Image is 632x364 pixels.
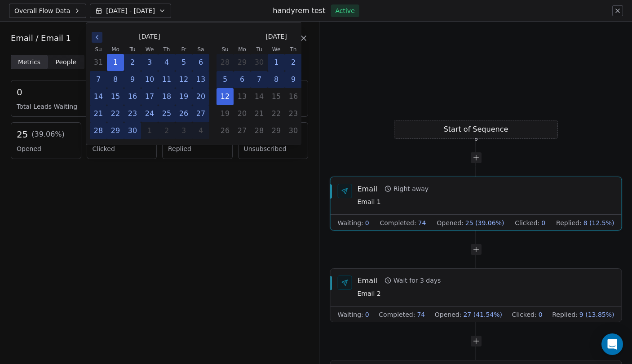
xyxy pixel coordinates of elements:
[159,54,175,71] button: Thursday, September 4th, 2025, selected
[285,71,301,88] button: Thursday, October 9th, 2025, selected
[273,6,325,16] h1: handyrem test
[515,218,539,227] span: Clicked :
[124,71,141,88] button: Tuesday, September 9th, 2025, selected
[124,89,141,105] button: Tuesday, September 16th, 2025, selected
[141,106,158,122] button: Wednesday, September 24th, 2025, selected
[168,144,227,153] span: Replied
[268,71,284,88] button: Wednesday, October 8th, 2025, selected
[234,106,250,122] button: Monday, October 20th, 2025
[358,289,441,299] span: Email 2
[90,89,106,105] button: Sunday, September 14th, 2025, selected
[358,275,377,285] div: Email
[335,6,354,15] span: Active
[358,184,377,194] div: Email
[90,45,107,54] th: Sunday
[465,218,504,227] span: 25 (39.06%)
[268,45,285,54] th: Wednesday
[285,106,301,122] button: Thursday, October 23rd, 2025
[14,6,70,15] span: Overall Flow Data
[176,89,192,105] button: Friday, September 19th, 2025, selected
[139,32,160,41] span: [DATE]
[141,89,158,105] button: Wednesday, September 17th, 2025, selected
[90,71,106,88] button: Sunday, September 7th, 2025, selected
[583,218,614,227] span: 8 (12.5%)
[217,54,233,71] button: Sunday, September 28th, 2025, selected
[124,123,141,139] button: Tuesday, September 30th, 2025, selected
[159,106,175,122] button: Thursday, September 25th, 2025, selected
[251,123,267,139] button: Tuesday, October 28th, 2025
[193,123,209,139] button: Saturday, October 4th, 2025, selected
[217,123,233,139] button: Sunday, October 26th, 2025
[244,144,303,153] span: Unsubscribed
[17,102,151,111] span: Total Leads Waiting
[217,45,336,139] table: October 2025
[418,218,426,227] span: 74
[379,310,415,319] span: Completed :
[417,310,425,319] span: 74
[141,45,158,54] th: Wednesday
[159,123,175,139] button: Thursday, October 2nd, 2025, selected
[193,71,209,88] button: Saturday, September 13th, 2025, selected
[107,54,124,71] button: Monday, September 1st, 2025, selected
[365,310,369,319] span: 0
[330,268,622,322] div: EmailWait for 3 daysEmail 2Waiting:0Completed:74Opened:27 (41.54%)Clicked:0Replied:9 (13.85%)
[217,71,233,88] button: Sunday, October 5th, 2025, selected
[176,106,192,122] button: Friday, September 26th, 2025, selected
[141,54,158,71] button: Wednesday, September 3rd, 2025, selected
[90,106,106,122] button: Sunday, September 21st, 2025, selected
[158,45,175,54] th: Thursday
[234,45,251,54] th: Monday
[556,218,582,227] span: Replied :
[56,58,77,67] span: People
[268,89,284,105] button: Wednesday, October 15th, 2025
[285,54,301,71] button: Thursday, October 2nd, 2025, selected
[9,4,86,18] button: Overall Flow Data
[217,89,233,105] button: Today, Sunday, October 12th, 2025, selected
[176,54,192,71] button: Friday, September 5th, 2025, selected
[11,32,71,44] span: Email / Email 1
[90,45,209,139] table: September 2025
[17,128,28,141] span: 25
[192,45,209,54] th: Saturday
[268,123,284,139] button: Wednesday, October 29th, 2025
[107,89,124,105] button: Monday, September 15th, 2025, selected
[107,106,124,122] button: Monday, September 22nd, 2025, selected
[234,71,250,88] button: Monday, October 6th, 2025, selected
[90,123,106,139] button: Sunday, September 28th, 2025, selected
[365,218,369,227] span: 0
[234,89,250,105] button: Monday, October 13th, 2025
[124,45,141,54] th: Tuesday
[437,218,464,227] span: Opened :
[579,310,614,319] span: 9 (13.85%)
[107,71,124,88] button: Monday, September 8th, 2025, selected
[17,144,75,153] span: Opened
[193,89,209,105] button: Saturday, September 20th, 2025, selected
[93,144,151,153] span: Clicked
[285,123,301,139] button: Thursday, October 30th, 2025
[435,310,462,319] span: Opened :
[124,106,141,122] button: Tuesday, September 23rd, 2025, selected
[268,106,284,122] button: Wednesday, October 22nd, 2025
[217,106,233,122] button: Sunday, October 19th, 2025
[380,218,416,227] span: Completed :
[512,310,537,319] span: Clicked :
[463,310,502,319] span: 27 (41.54%)
[251,45,268,54] th: Tuesday
[251,106,267,122] button: Tuesday, October 21st, 2025
[251,54,267,71] button: Tuesday, September 30th, 2025, selected
[539,310,543,319] span: 0
[285,45,302,54] th: Thursday
[268,54,284,71] button: Wednesday, October 1st, 2025, selected
[92,32,102,43] button: Go to the Previous Month
[338,310,363,319] span: Waiting :
[141,71,158,88] button: Wednesday, September 10th, 2025, selected
[193,54,209,71] button: Saturday, September 6th, 2025, selected
[176,71,192,88] button: Friday, September 12th, 2025, selected
[217,45,234,54] th: Sunday
[358,197,429,207] span: Email 1
[285,89,301,105] button: Thursday, October 16th, 2025
[265,32,287,41] span: [DATE]
[107,45,124,54] th: Monday
[107,123,124,139] button: Monday, September 29th, 2025, selected
[251,71,267,88] button: Tuesday, October 7th, 2025, selected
